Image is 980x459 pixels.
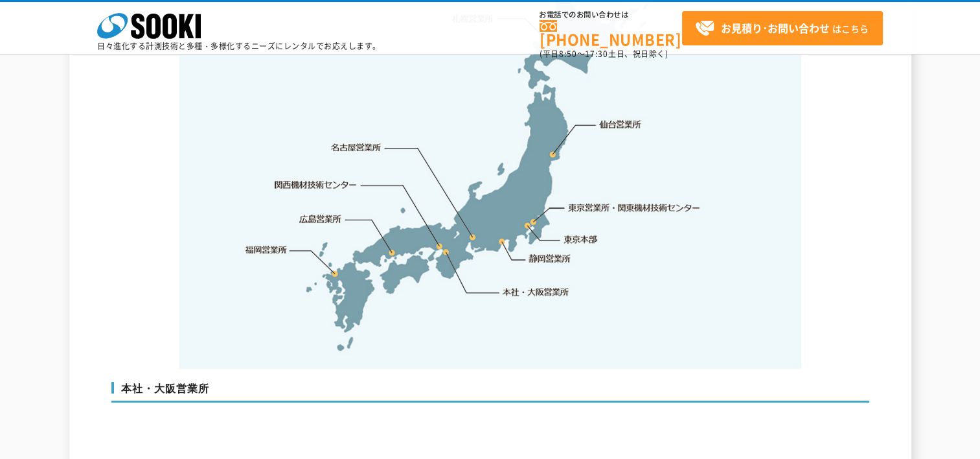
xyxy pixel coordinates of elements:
a: 広島営業所 [300,212,342,225]
span: 17:30 [585,48,608,60]
a: 名古屋営業所 [331,141,382,154]
a: 東京営業所・関東機材技術センター [569,201,701,214]
p: 日々進化する計測技術と多種・多様化するニーズにレンタルでお応えします。 [97,42,381,50]
h3: 本社・大阪営業所 [111,382,869,403]
span: お電話でのお問い合わせは [540,11,682,19]
a: 関西機材技術センター [275,178,357,191]
span: はこちら [695,19,869,38]
a: 仙台営業所 [599,118,641,131]
a: 静岡営業所 [529,252,571,265]
a: 本社・大阪営業所 [501,285,569,298]
a: [PHONE_NUMBER] [540,20,682,47]
strong: お見積り･お問い合わせ [721,20,830,36]
a: 福岡営業所 [245,243,287,256]
a: 東京本部 [564,233,598,246]
a: お見積り･お問い合わせはこちら [682,11,883,45]
span: 8:50 [559,48,577,60]
span: (平日 ～ 土日、祝日除く) [540,48,668,60]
